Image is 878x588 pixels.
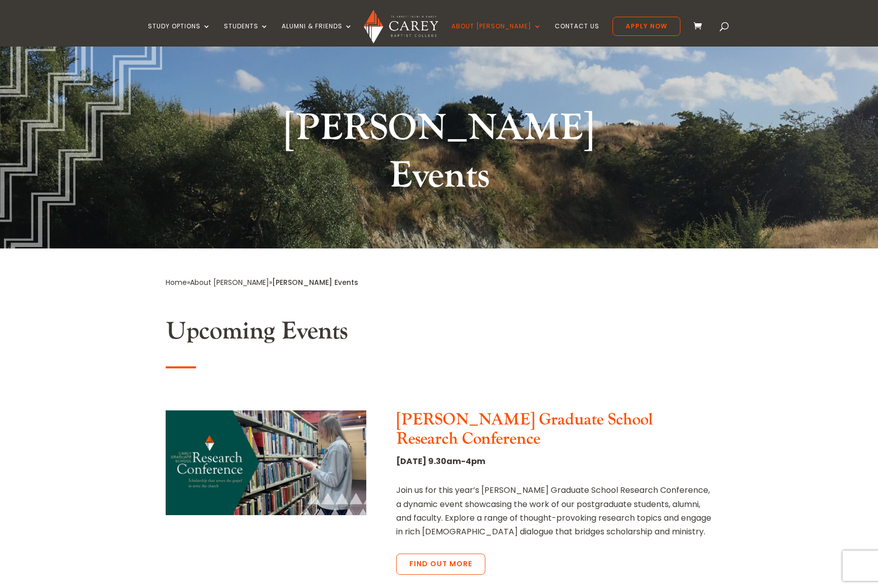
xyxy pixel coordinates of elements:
[249,105,629,204] h1: [PERSON_NAME] Events
[166,277,358,287] span: » »
[224,23,269,47] a: Students
[451,23,542,47] a: About [PERSON_NAME]
[396,483,712,538] p: Join us for this year’s [PERSON_NAME] Graduate School Research Conference, a dynamic event showca...
[190,277,269,287] a: About [PERSON_NAME]
[166,410,366,516] img: CGS Research Conference 2025
[166,507,366,518] a: CGS Research Conference 2025
[396,554,485,575] a: Find out more
[166,317,713,351] h2: Upcoming Events
[364,10,438,44] img: Carey Baptist College
[396,410,712,454] h3: [PERSON_NAME] Graduate School Research Conference
[282,23,353,47] a: Alumni & Friends
[148,23,211,47] a: Study Options
[272,277,358,287] span: [PERSON_NAME] Events
[613,17,680,36] a: Apply Now
[166,277,187,287] a: Home
[396,455,485,467] strong: [DATE] 9.30am-4pm
[555,23,599,47] a: Contact Us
